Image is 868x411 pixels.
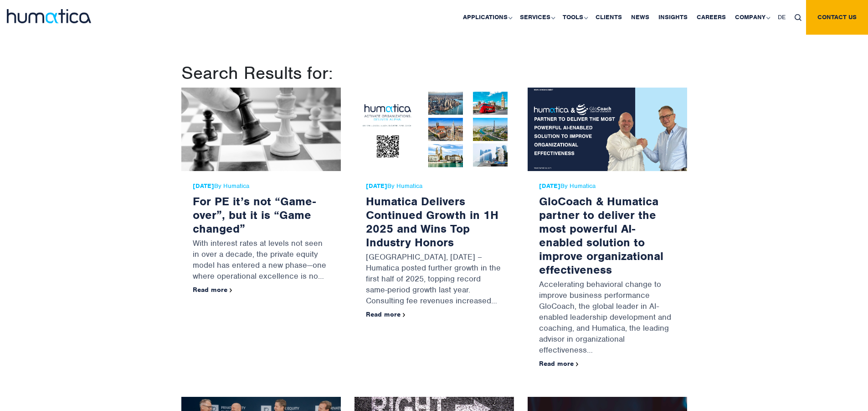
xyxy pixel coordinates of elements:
[539,182,676,190] span: By Humatica
[193,182,329,190] span: By Humatica
[7,9,91,23] img: logo
[795,14,801,21] img: search_icon
[403,313,406,317] img: arrowicon
[193,235,329,286] p: With interest rates at levels not seen in over a decade, the private equity model has entered a n...
[539,182,560,190] strong: [DATE]
[366,194,498,250] a: Humatica Delivers Continued Growth in 1H 2025 and Wins Top Industry Honors
[366,310,406,318] a: Read more
[539,359,579,368] a: Read more
[181,88,341,171] img: For PE it’s not “Game-over”, but it is “Game changed”
[576,362,579,366] img: arrowicon
[539,276,676,360] p: Accelerating behavioral change to improve business performance GloCoach, the global leader in AI-...
[366,182,503,190] span: By Humatica
[193,182,214,190] strong: [DATE]
[528,88,687,171] img: GloCoach & Humatica partner to deliver the most powerful AI-enabled solution to improve organizat...
[193,286,232,294] a: Read more
[366,249,503,311] p: [GEOGRAPHIC_DATA], [DATE] – Humatica posted further growth in the first half of 2025, topping rec...
[539,194,663,277] a: GloCoach & Humatica partner to deliver the most powerful AI-enabled solution to improve organizat...
[181,62,687,84] h1: Search Results for:
[193,194,316,236] a: For PE it’s not “Game-over”, but it is “Game changed”
[354,88,514,171] img: Humatica Delivers Continued Growth in 1H 2025 and Wins Top Industry Honors
[778,13,786,21] span: DE
[366,182,387,190] strong: [DATE]
[230,288,232,292] img: arrowicon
